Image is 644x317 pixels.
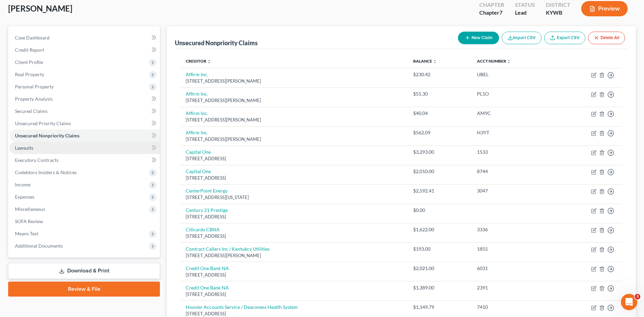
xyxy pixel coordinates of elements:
[186,252,402,259] div: [STREET_ADDRESS][PERSON_NAME]
[186,155,402,162] div: [STREET_ADDRESS]
[544,32,585,44] a: Export CSV
[477,149,549,155] div: 1533
[10,215,160,228] a: SOFA Review
[477,187,549,194] div: 3047
[546,9,570,17] div: KYWB
[413,90,466,97] div: $55.30
[10,93,160,105] a: Property Analysis
[413,168,466,175] div: $2,010.00
[186,175,402,181] div: [STREET_ADDRESS]
[433,60,437,64] i: unfold_more
[10,154,160,166] a: Executory Contracts
[635,294,640,299] span: 3
[186,110,208,116] a: Affirm Inc.
[413,59,437,64] a: Balance unfold_more
[413,149,466,155] div: $3,293.00
[8,282,160,297] a: Review & File
[10,44,160,56] a: Credit Report
[515,9,535,17] div: Lead
[477,90,549,97] div: PL1O
[175,39,258,47] div: Unsecured Nonpriority Claims
[413,265,466,272] div: $2,021.00
[621,294,637,310] iframe: Intercom live chat
[8,3,72,13] span: [PERSON_NAME]
[207,60,211,64] i: unfold_more
[186,91,208,97] a: Affirm Inc.
[15,231,38,236] span: Means Test
[15,243,63,249] span: Additional Documents
[186,214,402,220] div: [STREET_ADDRESS]
[507,60,511,64] i: unfold_more
[15,182,31,187] span: Income
[15,108,48,114] span: Secured Claims
[15,84,54,89] span: Personal Property
[186,291,402,298] div: [STREET_ADDRESS]
[186,71,208,77] a: Affirm Inc.
[186,227,220,232] a: Citicards CBNA
[186,246,270,252] a: Contract Callers Inc / Kentukcy Utilities
[186,78,402,84] div: [STREET_ADDRESS][PERSON_NAME]
[477,129,549,136] div: H3YT
[186,149,211,155] a: Capital One
[15,157,58,163] span: Executory Contracts
[186,117,402,123] div: [STREET_ADDRESS][PERSON_NAME]
[186,233,402,239] div: [STREET_ADDRESS]
[581,1,628,16] button: Preview
[477,246,549,252] div: 1855
[588,32,625,44] button: Delete All
[186,188,227,194] a: CenterPoint Energy
[413,226,466,233] div: $1,622.00
[15,145,33,151] span: Lawsuits
[10,117,160,130] a: Unsecured Priority Claims
[10,32,160,44] a: Case Dashboard
[502,32,541,44] button: Import CSV
[477,265,549,272] div: 6031
[15,194,34,200] span: Expenses
[413,129,466,136] div: $562.09
[186,194,402,201] div: [STREET_ADDRESS][US_STATE]
[15,59,43,65] span: Client Profile
[186,97,402,104] div: [STREET_ADDRESS][PERSON_NAME]
[477,59,511,64] a: Acct Number unfold_more
[413,284,466,291] div: $1,389.00
[15,218,43,224] span: SOFA Review
[413,187,466,194] div: $2,592.41
[186,136,402,143] div: [STREET_ADDRESS][PERSON_NAME]
[186,285,229,290] a: Credit One Bank NA
[479,1,504,9] div: Chapter
[499,9,502,16] span: 7
[15,96,53,102] span: Property Analysis
[477,71,549,78] div: UBEL
[479,9,504,17] div: Chapter
[186,207,228,213] a: Century 21 Prestige
[413,304,466,311] div: $1,149.79
[8,263,160,279] a: Download & Print
[186,272,402,278] div: [STREET_ADDRESS]
[15,169,77,175] span: Codebtors Insiders & Notices
[186,311,402,317] div: [STREET_ADDRESS]
[15,120,71,126] span: Unsecured Priority Claims
[477,168,549,175] div: 8744
[515,1,535,9] div: Status
[15,47,44,53] span: Credit Report
[15,35,50,40] span: Case Dashboard
[413,246,466,252] div: $193.00
[15,133,79,138] span: Unsecured Nonpriority Claims
[477,110,549,117] div: AM9C
[10,130,160,142] a: Unsecured Nonpriority Claims
[15,71,44,77] span: Real Property
[413,71,466,78] div: $230.42
[186,304,298,310] a: Hoosier Accounts Service / Deaconess Health System
[10,142,160,154] a: Lawsuits
[413,110,466,117] div: $40.04
[10,105,160,117] a: Secured Claims
[186,168,211,174] a: Capital One
[186,59,211,64] a: Creditor unfold_more
[413,207,466,214] div: $0.00
[477,304,549,311] div: 7410
[186,130,208,135] a: Affirm Inc.
[477,284,549,291] div: 2391
[15,206,45,212] span: Miscellaneous
[458,32,499,44] button: New Claim
[546,1,570,9] div: District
